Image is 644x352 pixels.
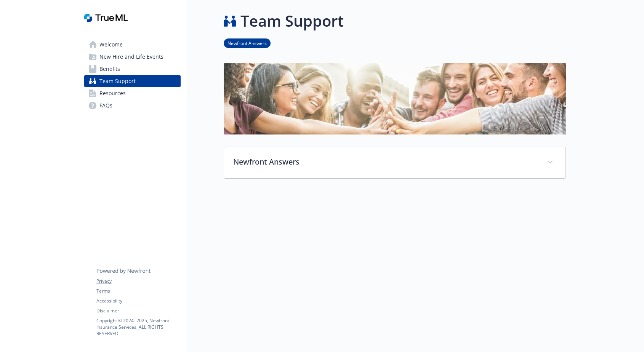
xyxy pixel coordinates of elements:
p: Copyright © 2024 - 2025 , Newfront Insurance Services, ALL RIGHTS RESERVED [96,317,180,337]
span: Benefits [99,63,120,75]
span: FAQs [99,99,112,112]
span: New Hire and Life Events [99,51,163,63]
a: Terms [96,288,180,294]
a: Team Support [84,75,181,87]
a: Newfront Answers [224,39,271,46]
img: team support page banner [224,63,566,134]
p: Newfront Answers [233,156,538,168]
span: Welcome [99,38,123,51]
a: Accessibility [96,298,180,304]
a: Benefits [84,63,181,75]
span: Resources [99,87,126,99]
div: Newfront Answers [224,147,566,178]
span: Team Support [99,75,136,87]
a: Privacy [96,278,180,285]
a: FAQs [84,99,181,112]
a: New Hire and Life Events [84,51,181,63]
h1: Team Support [240,10,344,32]
a: Resources [84,87,181,99]
a: Welcome [84,38,181,51]
a: Disclaimer [96,307,180,314]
